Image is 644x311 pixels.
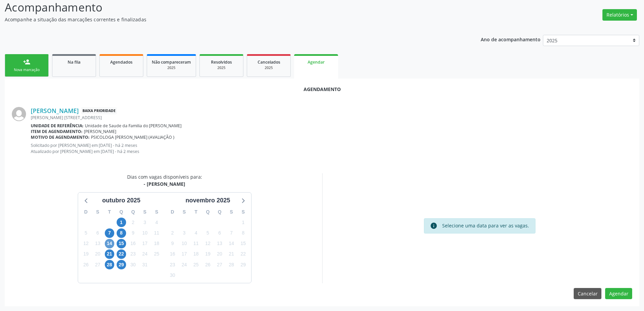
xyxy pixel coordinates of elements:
[168,260,177,269] span: domingo, 23 de novembro de 2025
[140,218,149,227] span: sexta-feira, 3 de outubro de 2025
[81,239,91,248] span: domingo, 12 de outubro de 2025
[214,207,225,217] div: Q
[93,249,102,259] span: segunda-feira, 20 de outubro de 2025
[238,249,248,259] span: sábado, 22 de novembro de 2025
[238,228,248,238] span: sábado, 8 de novembro de 2025
[203,260,213,269] span: quarta-feira, 26 de novembro de 2025
[31,107,79,114] a: [PERSON_NAME]
[128,249,138,259] span: quinta-feira, 23 de outubro de 2025
[80,207,92,217] div: D
[215,249,224,259] span: quinta-feira, 20 de novembro de 2025
[152,218,161,227] span: sábado, 4 de outubro de 2025
[152,228,161,238] span: sábado, 11 de outubro de 2025
[226,249,236,259] span: sexta-feira, 21 de novembro de 2025
[602,9,637,21] button: Relatórios
[226,239,236,248] span: sexta-feira, 14 de novembro de 2025
[202,207,214,217] div: Q
[117,228,126,238] span: quarta-feira, 8 de outubro de 2025
[105,249,114,259] span: terça-feira, 21 de outubro de 2025
[191,228,201,238] span: terça-feira, 4 de novembro de 2025
[258,59,280,65] span: Cancelados
[128,228,138,238] span: quinta-feira, 9 de outubro de 2025
[430,222,437,229] i: info
[190,207,202,217] div: T
[81,228,91,238] span: domingo, 5 de outubro de 2025
[105,228,114,238] span: terça-feira, 7 de outubro de 2025
[442,222,529,229] div: Selecione uma data para ver as vagas.
[203,239,213,248] span: quarta-feira, 12 de novembro de 2025
[203,249,213,259] span: quarta-feira, 19 de novembro de 2025
[191,260,201,269] span: terça-feira, 25 de novembro de 2025
[215,260,224,269] span: quinta-feira, 27 de novembro de 2025
[152,239,161,248] span: sábado, 18 de outubro de 2025
[81,107,117,114] span: Baixa Prioridade
[92,207,104,217] div: S
[105,239,114,248] span: terça-feira, 14 de outubro de 2025
[574,288,601,299] button: Cancelar
[31,129,82,134] b: Item de agendamento:
[225,207,237,217] div: S
[205,65,238,70] div: 2025
[31,142,632,154] p: Solicitado por [PERSON_NAME] em [DATE] - há 2 meses Atualizado por [PERSON_NAME] em [DATE] - há 2...
[211,59,232,65] span: Resolvidos
[152,59,191,65] span: Não compareceram
[238,260,248,269] span: sábado, 29 de novembro de 2025
[237,207,249,217] div: S
[31,115,632,120] div: [PERSON_NAME] [STREET_ADDRESS]
[152,249,161,259] span: sábado, 25 de outubro de 2025
[151,207,163,217] div: S
[168,249,177,259] span: domingo, 16 de novembro de 2025
[12,86,632,93] div: Agendamento
[191,249,201,259] span: terça-feira, 18 de novembro de 2025
[31,134,90,140] b: Motivo de agendamento:
[167,207,178,217] div: D
[238,218,248,227] span: sábado, 1 de novembro de 2025
[140,239,149,248] span: sexta-feira, 17 de outubro de 2025
[481,35,541,43] p: Ano de acompanhamento
[140,249,149,259] span: sexta-feira, 24 de outubro de 2025
[84,129,116,134] span: [PERSON_NAME]
[191,239,201,248] span: terça-feira, 11 de novembro de 2025
[180,260,189,269] span: segunda-feira, 24 de novembro de 2025
[183,196,233,205] div: novembro 2025
[168,270,177,280] span: domingo, 30 de novembro de 2025
[605,288,632,299] button: Agendar
[99,196,143,205] div: outubro 2025
[31,123,84,129] b: Unidade de referência:
[81,249,91,259] span: domingo, 19 de outubro de 2025
[180,239,189,248] span: segunda-feira, 10 de novembro de 2025
[139,207,151,217] div: S
[117,249,126,259] span: quarta-feira, 22 de outubro de 2025
[93,239,102,248] span: segunda-feira, 13 de outubro de 2025
[152,65,191,70] div: 2025
[93,228,102,238] span: segunda-feira, 6 de outubro de 2025
[115,207,127,217] div: Q
[12,107,26,121] img: img
[168,228,177,238] span: domingo, 2 de novembro de 2025
[226,228,236,238] span: sexta-feira, 7 de novembro de 2025
[103,207,115,217] div: T
[238,239,248,248] span: sábado, 15 de novembro de 2025
[178,207,190,217] div: S
[93,260,102,269] span: segunda-feira, 27 de outubro de 2025
[308,59,325,65] span: Agendar
[215,239,224,248] span: quinta-feira, 13 de novembro de 2025
[117,239,126,248] span: quarta-feira, 15 de outubro de 2025
[127,207,139,217] div: Q
[117,260,126,269] span: quarta-feira, 29 de outubro de 2025
[85,123,182,129] span: Unidade de Saude da Familia do [PERSON_NAME]
[127,173,202,187] div: Dias com vagas disponíveis para:
[168,239,177,248] span: domingo, 9 de novembro de 2025
[180,228,189,238] span: segunda-feira, 3 de novembro de 2025
[110,59,133,65] span: Agendados
[215,228,224,238] span: quinta-feira, 6 de novembro de 2025
[117,218,126,227] span: quarta-feira, 1 de outubro de 2025
[128,260,138,269] span: quinta-feira, 30 de outubro de 2025
[140,228,149,238] span: sexta-feira, 10 de outubro de 2025
[252,65,286,70] div: 2025
[81,260,91,269] span: domingo, 26 de outubro de 2025
[128,218,138,227] span: quinta-feira, 2 de outubro de 2025
[226,260,236,269] span: sexta-feira, 28 de novembro de 2025
[68,59,80,65] span: Na fila
[127,180,202,187] div: - [PERSON_NAME]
